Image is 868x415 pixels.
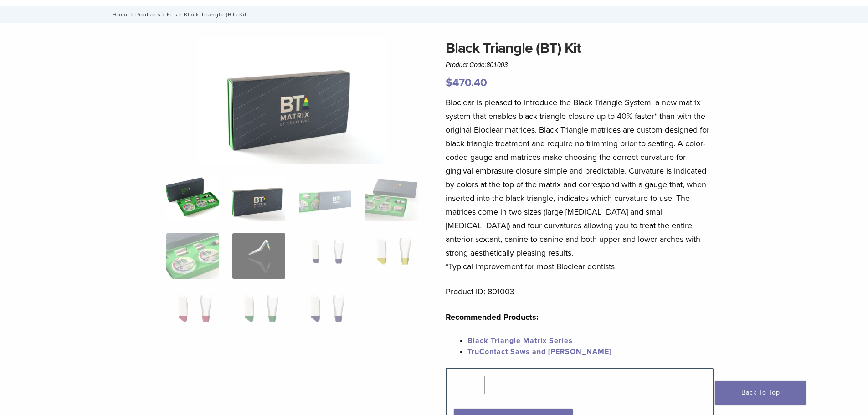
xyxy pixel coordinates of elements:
span: / [178,12,184,17]
img: Intro-Black-Triangle-Kit-6-Copy-e1548792917662-324x324.jpg [166,176,219,221]
p: Product ID: 801003 [446,285,714,298]
span: / [161,12,167,17]
a: Back To Top [715,381,806,405]
img: Black Triangle (BT) Kit - Image 3 [299,176,351,221]
img: Black Triangle (BT) Kit - Image 11 [299,291,351,336]
img: Black Triangle (BT) Kit - Image 4 [365,176,417,221]
img: Black Triangle (BT) Kit - Image 5 [166,233,219,279]
a: TruContact Saws and [PERSON_NAME] [467,347,611,356]
span: Product Code: [446,61,508,68]
bdi: 470.40 [446,76,487,89]
span: $ [446,76,452,89]
img: Black Triangle (BT) Kit - Image 2 [198,37,387,164]
span: 801003 [487,61,508,68]
a: Black Triangle Matrix Series [467,336,573,345]
img: Black Triangle (BT) Kit - Image 2 [232,176,285,221]
img: Black Triangle (BT) Kit - Image 6 [232,233,285,279]
span: / [129,12,135,17]
h1: Black Triangle (BT) Kit [446,37,714,59]
a: Kits [167,11,178,18]
img: Black Triangle (BT) Kit - Image 8 [365,233,417,279]
img: Black Triangle (BT) Kit - Image 10 [232,291,285,336]
a: Products [135,11,161,18]
strong: Recommended Products: [446,312,539,322]
nav: Black Triangle (BT) Kit [106,6,762,23]
a: Home [110,11,129,18]
img: Black Triangle (BT) Kit - Image 7 [299,233,351,279]
img: Black Triangle (BT) Kit - Image 9 [166,291,219,336]
p: Bioclear is pleased to introduce the Black Triangle System, a new matrix system that enables blac... [446,96,714,273]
